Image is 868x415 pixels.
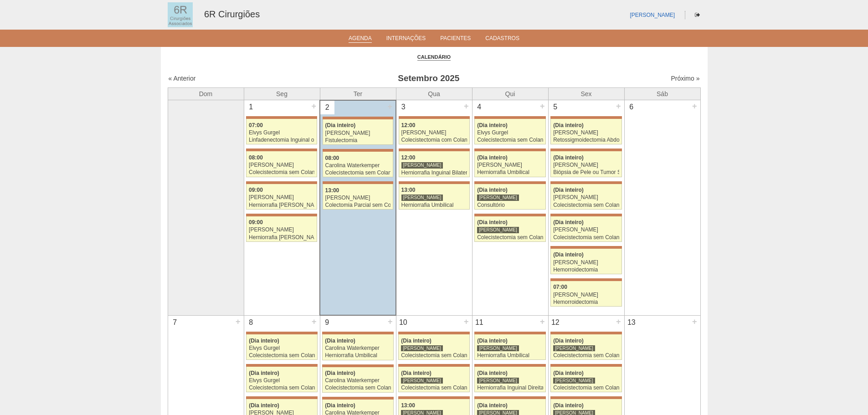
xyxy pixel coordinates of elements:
[477,162,543,168] div: [PERSON_NAME]
[401,130,467,136] div: [PERSON_NAME]
[550,334,621,360] a: (Dia inteiro) [PERSON_NAME] Colecistectomia sem Colangiografia VL
[322,364,393,367] div: Key: Maria Braido
[399,119,470,144] a: 12:00 [PERSON_NAME] Colecistectomia com Colangiografia VL
[550,367,621,392] a: (Dia inteiro) [PERSON_NAME] Colecistectomia sem Colangiografia VL
[615,100,622,112] div: +
[246,184,317,210] a: 09:00 [PERSON_NAME] Herniorrafia [PERSON_NAME]
[401,385,467,391] div: Colecistectomia sem Colangiografia VL
[401,370,431,376] span: (Dia inteiro)
[401,170,467,176] div: Herniorrafia Inguinal Bilateral
[477,137,543,143] div: Colecistectomia sem Colangiografia VL
[548,87,624,100] th: Sex
[477,130,543,136] div: Elvys Gurgel
[249,345,315,351] div: Elvys Gurgel
[549,316,563,329] div: 12
[550,151,621,177] a: (Dia inteiro) [PERSON_NAME] Biópsia de Pele ou Tumor Superficial
[550,332,621,334] div: Key: Maria Braido
[553,377,595,384] div: [PERSON_NAME]
[325,370,355,376] span: (Dia inteiro)
[553,267,619,273] div: Hemorroidectomia
[474,334,545,360] a: (Dia inteiro) [PERSON_NAME] Herniorrafia Umbilical
[169,75,196,82] a: « Anterior
[550,214,621,216] div: Key: Maria Braido
[553,284,567,290] span: 07:00
[249,370,279,376] span: (Dia inteiro)
[249,137,314,143] div: Linfadenectomia Inguinal ou Íliaca
[691,316,699,328] div: +
[550,149,621,151] div: Key: Maria Braido
[477,345,519,352] div: [PERSON_NAME]
[249,202,314,208] div: Herniorrafia [PERSON_NAME]
[401,162,443,169] div: [PERSON_NAME]
[246,334,317,360] a: (Dia inteiro) Elvys Gurgel Colecistectomia sem Colangiografia VL
[477,187,508,193] span: (Dia inteiro)
[322,367,393,393] a: (Dia inteiro) Carolina Waterkemper Colecistectomia sem Colangiografia VL
[401,187,416,193] span: 13:00
[399,116,470,119] div: Key: Maria Braido
[553,292,619,298] div: [PERSON_NAME]
[553,260,619,266] div: [PERSON_NAME]
[399,151,470,177] a: 12:00 [PERSON_NAME] Herniorrafia Inguinal Bilateral
[249,353,315,359] div: Colecistectomia sem Colangiografia VL
[474,151,545,177] a: (Dia inteiro) [PERSON_NAME] Herniorrafia Umbilical
[323,149,393,152] div: Key: Maria Braido
[310,316,318,328] div: +
[550,364,621,367] div: Key: Maria Braido
[249,130,314,136] div: Elvys Gurgel
[553,251,584,258] span: (Dia inteiro)
[625,316,639,329] div: 13
[691,100,699,112] div: +
[401,154,416,161] span: 12:00
[630,12,675,18] a: [PERSON_NAME]
[401,377,443,384] div: [PERSON_NAME]
[550,246,621,249] div: Key: Maria Braido
[695,12,700,18] i: Sair
[398,396,469,399] div: Key: Maria Braido
[325,402,355,409] span: (Dia inteiro)
[320,316,334,329] div: 9
[477,226,519,233] div: [PERSON_NAME]
[553,162,619,168] div: [PERSON_NAME]
[168,87,244,100] th: Dom
[553,402,584,409] span: (Dia inteiro)
[246,367,317,392] a: (Dia inteiro) Elvys Gurgel Colecistectomia sem Colangiografia VL
[249,235,314,241] div: Herniorrafia [PERSON_NAME]
[474,396,545,399] div: Key: Maria Braido
[320,101,334,114] div: 2
[477,402,508,409] span: (Dia inteiro)
[325,130,391,136] div: [PERSON_NAME]
[474,184,545,210] a: (Dia inteiro) [PERSON_NAME] Consultório
[246,332,317,334] div: Key: Maria Braido
[550,116,621,119] div: Key: Maria Braido
[440,35,471,44] a: Pacientes
[473,316,487,329] div: 11
[322,332,393,334] div: Key: Maria Braido
[325,202,391,208] div: Colectomia Parcial sem Colostomia
[401,345,443,352] div: [PERSON_NAME]
[323,152,393,177] a: 08:00 Carolina Waterkemper Colecistectomia sem Colangiografia
[398,364,469,367] div: Key: Maria Braido
[396,100,411,114] div: 3
[539,316,546,328] div: +
[323,119,393,145] a: (Dia inteiro) [PERSON_NAME] Fistulectomia
[553,130,619,136] div: [PERSON_NAME]
[477,202,543,208] div: Consultório
[550,181,621,184] div: Key: Maria Braido
[296,72,561,85] h3: Setembro 2025
[310,100,318,112] div: +
[325,170,391,176] div: Colecistectomia sem Colangiografia
[477,235,543,241] div: Colecistectomia sem Colangiografia VL
[325,122,356,128] span: (Dia inteiro)
[246,181,317,184] div: Key: Maria Braido
[474,116,545,119] div: Key: Maria Braido
[401,353,467,359] div: Colecistectomia sem Colangiografia VL
[550,396,621,399] div: Key: Maria Braido
[246,151,317,177] a: 08:00 [PERSON_NAME] Colecistectomia sem Colangiografia VL
[401,122,416,128] span: 12:00
[474,216,545,242] a: (Dia inteiro) [PERSON_NAME] Colecistectomia sem Colangiografia VL
[244,316,258,329] div: 8
[325,155,339,161] span: 08:00
[553,385,619,391] div: Colecistectomia sem Colangiografia VL
[246,116,317,119] div: Key: Maria Braido
[553,345,595,352] div: [PERSON_NAME]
